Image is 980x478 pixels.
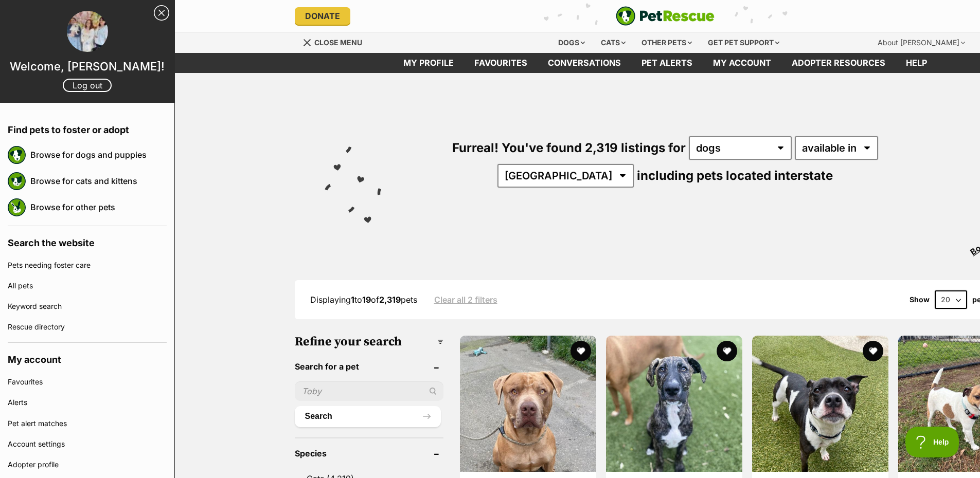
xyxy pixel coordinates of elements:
[781,53,896,73] a: Adopter resources
[8,392,167,413] a: Alerts
[30,144,167,166] a: Browse for dogs and puppies
[905,427,959,457] iframe: Help Scout Beacon - Open
[434,295,497,304] a: Clear all 2 filters
[717,341,737,361] button: favourite
[295,7,350,25] a: Donate
[8,413,167,434] a: Pet alert matches
[295,406,441,427] button: Search
[637,168,833,183] span: including pets located interstate
[295,381,443,401] input: Toby
[863,341,883,361] button: favourite
[634,32,699,53] div: Other pets
[30,170,167,192] a: Browse for cats and kittens
[8,434,167,454] a: Account settings
[551,32,592,53] div: Dogs
[8,255,167,275] a: Pets needing foster care
[8,343,167,372] h4: My account
[8,296,167,317] a: Keyword search
[30,196,167,218] a: Browse for other pets
[460,336,596,472] img: Quana - Mastiff Dog
[571,341,591,361] button: favourite
[154,5,169,21] a: Close Sidebar
[452,140,686,155] span: Furreal! You've found 2,319 listings for
[310,295,417,305] span: Displaying to of pets
[8,113,167,142] h4: Find pets to foster or adopt
[8,198,26,216] img: petrescue logo
[302,32,369,51] a: Menu
[870,32,972,53] div: About [PERSON_NAME]
[910,296,930,304] span: Show
[616,6,715,26] a: PetRescue
[896,53,937,73] a: Help
[351,295,354,305] strong: 1
[752,336,888,472] img: Shadow - American Staffordshire Terrier Dog
[379,295,401,305] strong: 2,319
[703,53,781,73] a: My account
[594,32,633,53] div: Cats
[295,362,443,371] header: Search for a pet
[393,53,464,73] a: My profile
[464,53,538,73] a: Favourites
[8,226,167,255] h4: Search the website
[8,146,26,164] img: petrescue logo
[67,11,108,52] img: profile image
[616,6,715,26] img: logo-e224e6f780fb5917bec1dbf3a21bbac754714ae5b6737aabdf751b685950b380.svg
[362,295,371,305] strong: 19
[606,336,742,472] img: Blaed - Australian Kelpie x Staghound Dog
[631,53,703,73] a: Pet alerts
[295,449,443,458] header: Species
[295,335,443,349] h3: Refine your search
[8,454,167,475] a: Adopter profile
[701,32,787,53] div: Get pet support
[314,38,362,47] span: Close menu
[63,79,112,92] a: Log out
[8,317,167,337] a: Rescue directory
[8,275,167,296] a: All pets
[8,372,167,392] a: Favourites
[538,53,631,73] a: conversations
[8,172,26,190] img: petrescue logo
